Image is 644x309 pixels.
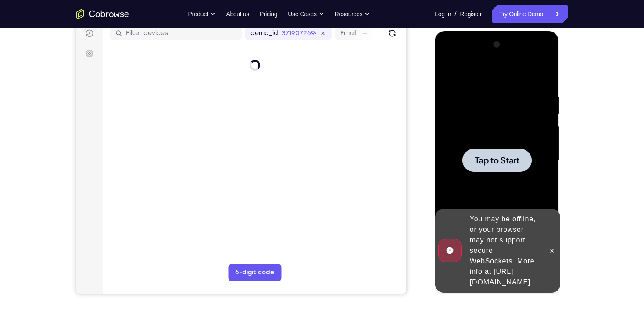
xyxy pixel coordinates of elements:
[39,125,84,134] span: Tap to Start
[288,5,324,23] button: Use Cases
[260,5,277,23] a: Pricing
[152,264,205,281] button: 6-digit code
[76,9,129,19] a: Go to the home page
[34,5,82,19] h1: Connect
[31,179,108,260] div: You may be offline, or your browser may not support secure WebSockets. More info at [URL][DOMAIN_...
[335,5,370,23] button: Resources
[5,5,21,21] a: Connect
[5,46,21,61] a: Settings
[454,9,456,19] span: /
[27,117,97,141] button: Tap to Start
[188,5,216,23] button: Product
[174,29,202,38] label: demo_id
[309,26,323,40] button: Refresh
[460,5,482,23] a: Register
[5,25,21,41] a: Sessions
[50,29,160,38] input: Filter devices...
[492,5,568,23] a: Try Online Demo
[264,29,280,38] label: Email
[226,5,249,23] a: About us
[435,5,451,23] a: Log In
